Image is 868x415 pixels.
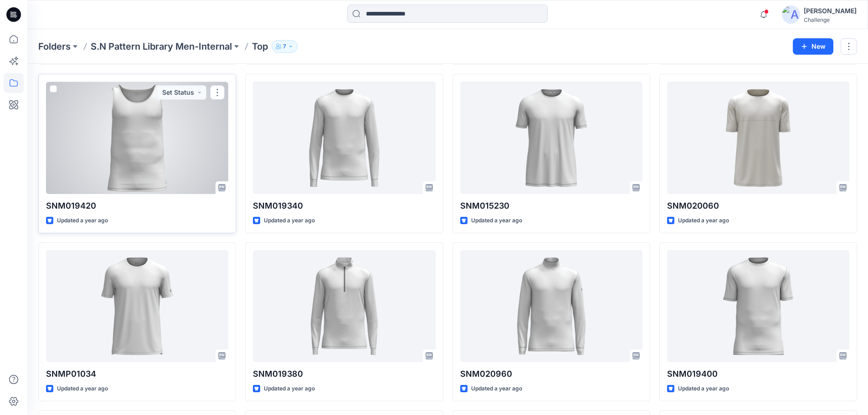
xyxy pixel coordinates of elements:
[460,82,642,194] a: SNM015230
[678,216,729,225] p: Updated a year ago
[471,216,522,225] p: Updated a year ago
[804,16,857,23] div: Challenge
[46,250,228,363] a: SNMP01034
[57,384,108,394] p: Updated a year ago
[782,5,800,24] img: avatar
[793,38,833,55] button: New
[283,41,286,51] p: 7
[471,384,522,394] p: Updated a year ago
[667,82,849,194] a: SNM020060
[46,200,228,212] p: SNM019420
[38,40,71,53] a: Folders
[667,368,849,380] p: SNM019400
[460,368,642,380] p: SNM020960
[252,40,268,53] p: Top
[667,250,849,363] a: SNM019400
[264,384,315,394] p: Updated a year ago
[272,40,298,53] button: 7
[667,200,849,212] p: SNM020060
[57,216,108,225] p: Updated a year ago
[46,82,228,194] a: SNM019420
[460,250,642,363] a: SNM020960
[678,384,729,394] p: Updated a year ago
[253,82,435,194] a: SNM019340
[264,216,315,225] p: Updated a year ago
[253,200,435,212] p: SNM019340
[460,200,642,212] p: SNM015230
[46,368,228,380] p: SNMP01034
[253,368,435,380] p: SNM019380
[91,40,232,53] a: S.N Pattern Library Men-Internal
[253,250,435,363] a: SNM019380
[804,5,857,16] div: [PERSON_NAME]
